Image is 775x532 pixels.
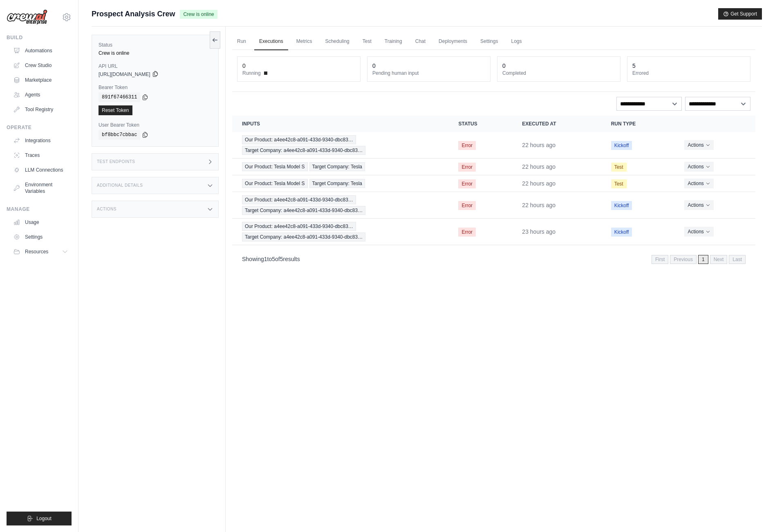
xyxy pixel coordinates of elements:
section: Crew executions table [232,116,755,269]
button: Resources [10,245,72,258]
a: View execution details for Our Product [242,222,439,241]
span: Target Company: Tesla [309,179,365,188]
span: 5 [272,256,275,262]
span: Target Company: a4ee42c8-a091-433d-9340-dbc83… [242,206,365,215]
span: Our Product: Tesla Model S [242,162,308,171]
span: Error [458,228,476,237]
button: Get Support [718,8,762,20]
a: View execution details for Our Product [242,179,439,188]
span: Resources [25,248,48,255]
a: Traces [10,149,72,162]
a: Settings [10,230,72,244]
h3: Actions [97,207,116,212]
time: September 15, 2025 at 12:54 CDT [522,228,555,235]
a: Automations [10,44,72,57]
div: Build [7,34,72,41]
button: Actions for execution [684,162,713,172]
span: Kickoff [611,228,632,237]
span: 1 [698,255,708,264]
a: Tool Registry [10,103,72,116]
a: View execution details for Our Product [242,135,439,155]
h3: Test Endpoints [97,159,135,164]
span: Logout [36,515,52,522]
iframe: Chat Widget [734,493,775,532]
span: Target Company: a4ee42c8-a091-433d-9340-dbc83… [242,232,365,241]
span: 1 [264,256,267,262]
a: Integrations [10,134,72,147]
th: Status [448,116,512,132]
span: [URL][DOMAIN_NAME] [99,71,150,78]
span: Our Product: Tesla Model S [242,179,308,188]
span: Target Company: a4ee42c8-a091-433d-9340-dbc83… [242,146,365,155]
a: Settings [475,33,503,50]
span: Previous [670,255,697,264]
a: View execution details for Our Product [242,162,439,171]
nav: Pagination [232,248,755,269]
span: 5 [280,256,283,262]
label: Status [99,42,212,48]
a: Reset Token [99,105,132,115]
span: Next [710,255,728,264]
a: Metrics [291,33,317,50]
div: 0 [502,62,506,70]
a: Logs [506,33,526,50]
span: Our Product: a4ee42c8-a091-433d-9340-dbc83… [242,195,356,204]
span: Our Product: a4ee42c8-a091-433d-9340-dbc83… [242,135,356,144]
p: Showing to of results [242,255,300,263]
a: Executions [254,33,288,50]
time: September 15, 2025 at 13:31 CDT [522,163,555,170]
a: Deployments [434,33,472,50]
dt: Pending human input [372,70,485,76]
a: Scheduling [320,33,354,50]
th: Inputs [232,116,448,132]
span: Error [458,179,476,188]
a: Agents [10,88,72,101]
div: 0 [372,62,376,70]
a: Test [358,33,376,50]
dt: Completed [502,70,615,76]
div: Crew is online [99,50,212,56]
span: Error [458,201,476,210]
time: September 15, 2025 at 13:39 CDT [522,142,555,148]
div: Operate [7,124,72,131]
a: View execution details for Our Product [242,195,439,215]
span: Test [611,163,627,172]
div: 0 [242,62,246,70]
span: Running [242,70,261,76]
img: Logo [7,9,47,25]
th: Run Type [601,116,675,132]
button: Logout [7,512,72,525]
button: Actions for execution [684,179,713,188]
a: Environment Variables [10,178,72,198]
code: 891f67466311 [99,92,140,102]
code: bf8bbc7cbbac [99,130,140,140]
time: September 15, 2025 at 13:22 CDT [522,202,555,208]
a: Chat [410,33,430,50]
div: 5 [632,62,636,70]
button: Actions for execution [684,140,713,150]
h3: Additional Details [97,183,143,188]
span: Crew is online [180,10,217,19]
a: Marketplace [10,74,72,87]
time: September 15, 2025 at 13:31 CDT [522,180,555,187]
a: Training [380,33,407,50]
span: First [652,255,668,264]
a: Crew Studio [10,59,72,72]
div: Manage [7,206,72,212]
button: Actions for execution [684,227,713,237]
button: Actions for execution [684,200,713,210]
span: Error [458,163,476,172]
span: Kickoff [611,201,632,210]
a: Usage [10,216,72,229]
nav: Pagination [652,255,746,264]
label: API URL [99,63,212,69]
label: User Bearer Token [99,122,212,128]
dt: Errored [632,70,745,76]
span: Error [458,141,476,150]
span: Our Product: a4ee42c8-a091-433d-9340-dbc83… [242,222,356,231]
span: Last [729,255,746,264]
label: Bearer Token [99,84,212,91]
a: Run [232,33,251,50]
span: Kickoff [611,141,632,150]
